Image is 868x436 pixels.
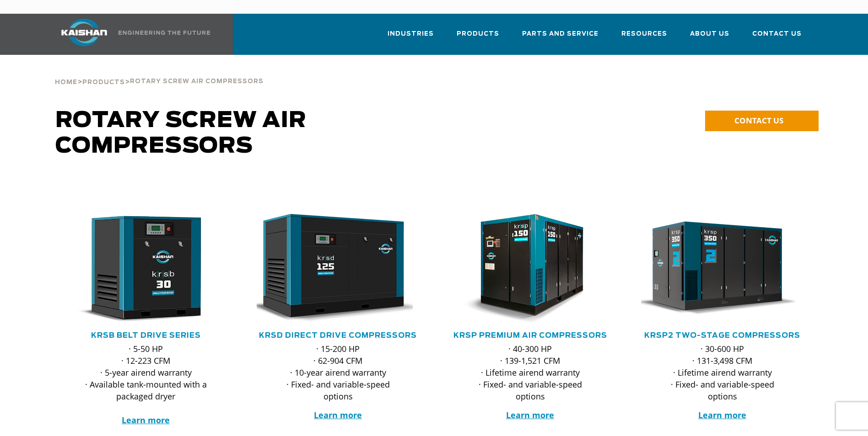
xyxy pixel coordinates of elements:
a: Home [55,78,77,86]
img: Engineering the future [119,31,210,35]
div: krsb30 [65,214,227,324]
a: KRSD Direct Drive Compressors [259,332,417,339]
a: Contact Us [752,22,802,53]
a: Products [457,22,499,53]
span: Parts and Service [522,29,598,39]
div: krsd125 [257,214,420,324]
span: About Us [690,29,729,39]
span: Rotary Screw Air Compressors [130,79,264,85]
img: krsb30 [58,214,221,324]
p: · 30-600 HP · 131-3,498 CFM · Lifetime airend warranty · Fixed- and variable-speed options [659,343,786,402]
span: Contact Us [752,29,802,39]
a: KRSP2 Two-Stage Compressors [644,332,800,339]
p: · 5-50 HP · 12-223 CFM · 5-year airend warranty · Available tank-mounted with a packaged dryer [83,343,209,426]
a: Industries [388,22,434,53]
span: Products [457,29,499,39]
a: Products [82,78,125,86]
img: kaishan logo [50,19,119,46]
div: > > [55,55,264,90]
span: Industries [388,29,434,39]
div: krsp150 [449,214,612,324]
a: Learn more [698,409,746,420]
a: KRSB Belt Drive Series [91,332,201,339]
p: · 40-300 HP · 139-1,521 CFM · Lifetime airend warranty · Fixed- and variable-speed options [467,343,593,402]
span: Rotary Screw Air Compressors [55,110,307,157]
div: krsp350 [641,214,804,324]
img: krsp350 [634,214,797,324]
a: Learn more [314,409,362,420]
p: · 15-200 HP · 62-904 CFM · 10-year airend warranty · Fixed- and variable-speed options [275,343,401,402]
span: Resources [621,29,667,39]
span: Products [82,80,125,85]
a: Kaishan USA [50,14,212,55]
a: CONTACT US [705,111,819,131]
a: Learn more [122,415,170,425]
span: Home [55,80,77,85]
img: krsp150 [442,214,605,324]
a: Learn more [506,409,554,420]
a: About Us [690,22,729,53]
a: Resources [621,22,667,53]
a: KRSP Premium Air Compressors [453,332,607,339]
span: CONTACT US [734,115,783,126]
img: krsd125 [250,214,413,324]
a: Parts and Service [522,22,598,53]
